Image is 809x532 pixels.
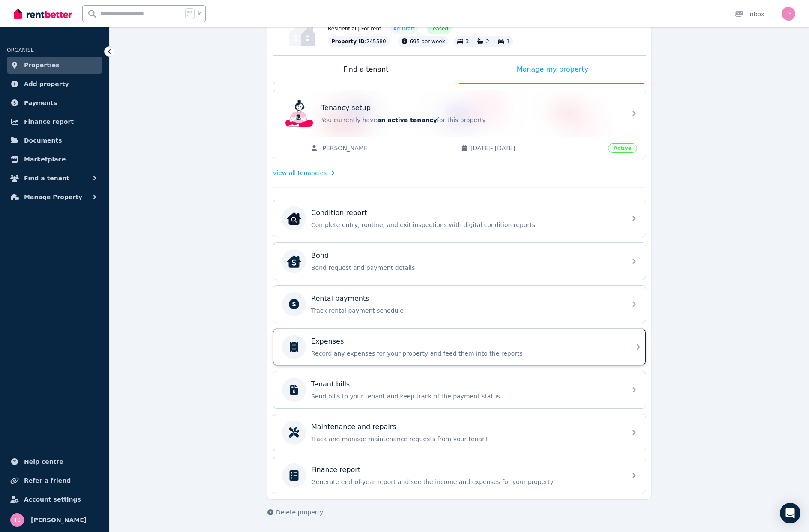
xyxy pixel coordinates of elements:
span: View all tenancies [273,169,327,177]
a: View all tenancies [273,169,335,177]
span: Find a tenant [24,173,69,183]
span: Delete property [276,508,323,517]
p: Condition report [311,208,367,218]
div: Inbox [734,10,764,18]
p: Track and manage maintenance requests from your tenant [311,435,621,443]
span: 2 [486,39,489,45]
a: Properties [7,57,102,74]
img: Tenzin Sangmo [10,513,24,527]
span: 1 [506,39,510,45]
p: Generate end-of-year report and see the income and expenses for your property [311,478,621,486]
a: BondBondBond request and payment details [273,243,646,280]
p: Rental payments [311,293,369,304]
a: Tenancy setupTenancy setupYou currently havean active tenancyfor this property [273,90,646,137]
a: Rental paymentsTrack rental payment schedule [273,286,646,323]
a: Payments [7,94,102,111]
span: Marketplace [24,154,66,164]
p: You currently have for this property [321,116,621,124]
span: Help centre [24,457,63,467]
span: Property ID [331,38,365,45]
img: Tenzin Sangmo [782,7,795,21]
p: Track rental payment schedule [311,306,621,315]
button: Delete property [267,508,323,517]
span: [PERSON_NAME] [320,144,452,152]
div: Open Intercom Messenger [780,503,800,523]
button: Find a tenant [7,170,102,187]
p: Complete entry, routine, and exit inspections with digital condition reports [311,221,621,229]
span: Account settings [24,494,81,505]
p: Bond [311,251,329,261]
a: Maintenance and repairsTrack and manage maintenance requests from your tenant [273,414,646,451]
p: Send bills to your tenant and keep track of the payment status [311,392,621,400]
span: Active [608,143,637,153]
a: Tenant billsSend bills to your tenant and keep track of the payment status [273,371,646,408]
span: [PERSON_NAME] [31,515,87,525]
img: Bond [287,254,301,268]
span: 695 per week [410,39,445,45]
a: ExpensesRecord any expenses for your property and feed them into the reports [273,329,646,365]
span: Documents [24,135,62,146]
p: Tenancy setup [321,103,371,113]
div: : 245580 [328,36,390,47]
a: Documents [7,132,102,149]
span: an active tenancy [377,117,437,123]
a: Condition reportCondition reportComplete entry, routine, and exit inspections with digital condit... [273,200,646,237]
span: Payments [24,98,57,108]
span: [DATE] - [DATE] [470,144,603,152]
span: Leased [430,25,448,32]
a: Account settings [7,491,102,508]
span: ORGANISE [7,47,34,53]
p: Bond request and payment details [311,263,621,272]
span: Finance report [24,117,74,127]
span: Refer a friend [24,475,71,486]
button: Manage Property [7,188,102,206]
span: 3 [466,39,469,45]
span: Add property [24,79,69,89]
p: Record any expenses for your property and feed them into the reports [311,349,621,358]
a: Finance reportGenerate end-of-year report and see the income and expenses for your property [273,457,646,494]
p: Expenses [311,336,344,347]
span: Ad: Draft [393,25,415,32]
a: Help centre [7,453,102,470]
div: Find a tenant [273,56,459,84]
span: k [198,10,201,17]
p: Finance report [311,465,360,475]
span: Residential | For rent [328,25,381,32]
span: Properties [24,60,60,70]
img: Tenancy setup [285,100,313,127]
p: Maintenance and repairs [311,422,396,432]
a: Refer a friend [7,472,102,489]
span: Manage Property [24,192,82,202]
p: Tenant bills [311,379,350,389]
img: RentBetter [14,7,72,20]
img: Condition report [287,212,301,225]
a: Marketplace [7,151,102,168]
div: Manage my property [459,56,646,84]
a: Finance report [7,113,102,130]
a: Add property [7,75,102,93]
